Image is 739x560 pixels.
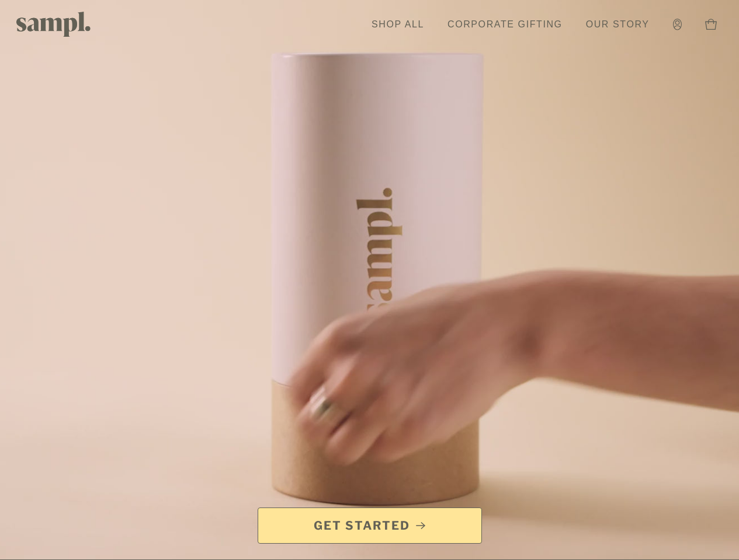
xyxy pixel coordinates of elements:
[314,517,410,534] span: Get Started
[366,12,430,37] a: Shop All
[580,12,655,37] a: Our Story
[16,12,91,37] img: Sampl logo
[258,508,482,544] a: Get Started
[442,12,568,37] a: Corporate Gifting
